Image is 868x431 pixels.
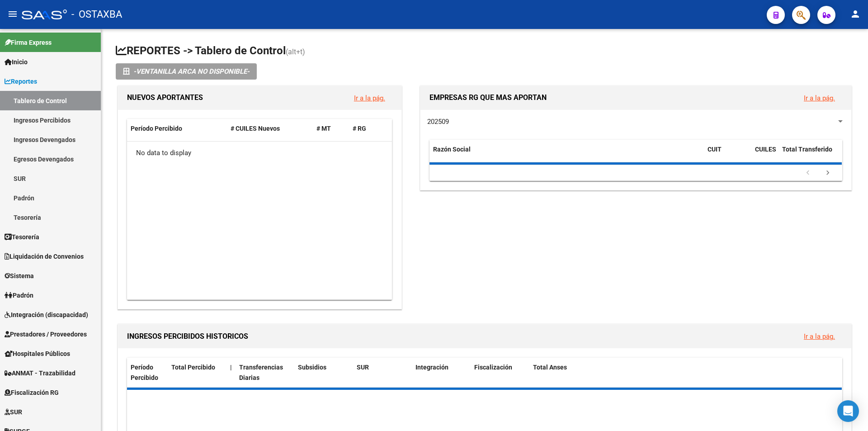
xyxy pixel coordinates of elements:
[131,125,182,132] span: Período Percibido
[704,140,751,170] datatable-header-cell: CUIT
[171,364,215,371] span: Total Percibido
[230,364,232,371] span: |
[5,310,88,320] span: Integración (discapacidad)
[804,94,835,102] a: Ir a la pág.
[778,140,842,170] datatable-header-cell: Total Transferido
[353,358,412,388] datatable-header-cell: SUR
[226,358,236,388] datatable-header-cell: |
[412,358,471,388] datatable-header-cell: Integración
[239,364,283,381] span: Transferencias Diarias
[5,290,33,300] span: Padrón
[474,364,512,371] span: Fiscalización
[5,57,28,67] span: Inicio
[782,146,832,153] span: Total Transferido
[286,47,305,56] span: (alt+t)
[708,146,722,153] span: CUIT
[349,119,385,138] datatable-header-cell: # RG
[5,388,59,398] span: Fiscalización RG
[7,9,18,19] mat-icon: menu
[298,364,326,371] span: Subsidios
[294,358,353,388] datatable-header-cell: Subsidios
[357,364,369,371] span: SUR
[116,63,257,80] button: -VENTANILLA ARCA NO DISPONIBLE-
[5,271,34,281] span: Sistema
[529,358,835,388] datatable-header-cell: Total Anses
[797,90,842,106] button: Ir a la pág.
[433,146,471,153] span: Razón Social
[5,251,84,261] span: Liquidación de Convenios
[127,358,168,388] datatable-header-cell: Período Percibido
[850,9,861,19] mat-icon: person
[127,93,203,102] span: NUEVOS APORTANTES
[804,332,835,341] a: Ir a la pág.
[316,125,331,132] span: # MT
[236,358,294,388] datatable-header-cell: Transferencias Diarias
[5,368,75,378] span: ANMAT - Trazabilidad
[799,168,816,178] a: go to previous page
[429,140,704,170] datatable-header-cell: Razón Social
[837,400,859,422] div: Open Intercom Messenger
[415,364,448,371] span: Integración
[429,93,547,102] span: EMPRESAS RG QUE MAS APORTAN
[71,5,122,24] span: - OSTAXBA
[751,140,778,170] datatable-header-cell: CUILES
[347,90,392,106] button: Ir a la pág.
[127,142,392,164] div: No data to display
[354,94,385,102] a: Ir a la pág.
[755,146,776,153] span: CUILES
[471,358,529,388] datatable-header-cell: Fiscalización
[427,118,449,126] span: 202509
[133,63,250,80] i: -VENTANILLA ARCA NO DISPONIBLE-
[227,119,313,138] datatable-header-cell: # CUILES Nuevos
[116,43,854,59] h1: REPORTES -> Tablero de Control
[5,38,52,47] span: Firma Express
[5,349,70,359] span: Hospitales Públicos
[819,168,836,178] a: go to next page
[168,358,226,388] datatable-header-cell: Total Percibido
[5,329,87,339] span: Prestadores / Proveedores
[533,364,567,371] span: Total Anses
[5,76,37,86] span: Reportes
[127,332,248,341] span: INGRESOS PERCIBIDOS HISTORICOS
[797,328,842,345] button: Ir a la pág.
[231,125,280,132] span: # CUILES Nuevos
[131,364,158,381] span: Período Percibido
[127,119,227,138] datatable-header-cell: Período Percibido
[5,232,39,242] span: Tesorería
[353,125,366,132] span: # RG
[5,407,22,417] span: SUR
[313,119,349,138] datatable-header-cell: # MT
